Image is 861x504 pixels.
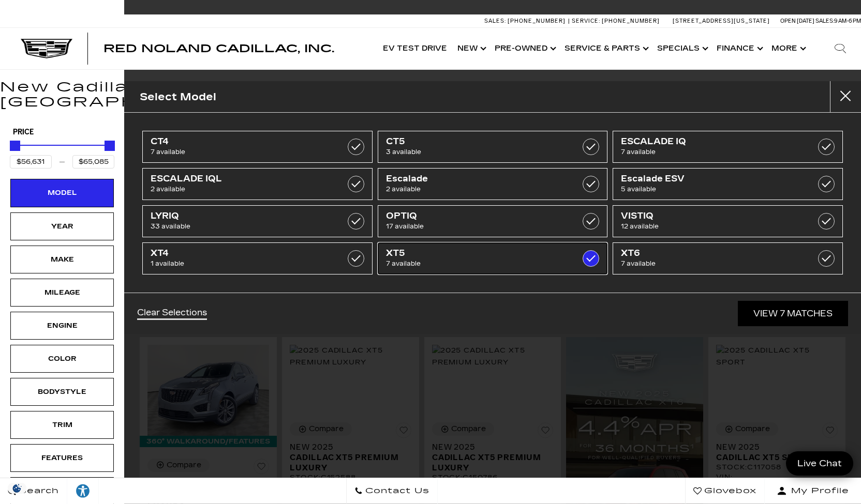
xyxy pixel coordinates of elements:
[36,353,88,364] div: Color
[10,279,114,307] div: MileageMileage
[613,242,843,274] a: XT67 available
[621,147,803,157] span: 7 available
[386,184,568,194] span: 2 available
[652,28,711,69] a: Specials
[103,42,334,55] span: Red Noland Cadillac, Inc.
[36,320,88,331] div: Engine
[10,179,114,207] div: ModelModel
[621,136,803,147] span: ESCALADE IQ
[572,18,600,24] span: Service:
[10,212,114,240] div: YearYear
[151,147,332,157] span: 7 available
[489,28,559,69] a: Pre-Owned
[10,312,114,340] div: EngineEngine
[151,258,332,269] span: 1 available
[21,39,72,58] img: Cadillac Dark Logo with Cadillac White Text
[67,478,99,504] a: Explore your accessibility options
[5,483,29,494] img: Opt-Out Icon
[140,88,216,105] h2: Select Model
[621,184,803,194] span: 5 available
[363,484,429,498] span: Contact Us
[568,18,662,24] a: Service: [PHONE_NUMBER]
[621,174,803,184] span: Escalade ESV
[142,242,373,274] a: XT41 available
[834,18,861,24] span: 9 AM-6 PM
[36,254,88,265] div: Make
[151,136,332,147] span: CT4
[378,131,608,163] a: CT53 available
[613,205,843,237] a: VISTIQ12 available
[484,18,568,24] a: Sales: [PHONE_NUMBER]
[780,18,814,24] span: Open [DATE]
[787,484,849,498] span: My Profile
[386,147,568,157] span: 3 available
[36,452,88,464] div: Features
[830,81,861,112] button: Close
[386,211,568,221] span: OPTIQ
[5,483,29,494] section: Click to Open Cookie Consent Modal
[484,18,506,24] span: Sales:
[142,205,373,237] a: LYRIQ33 available
[673,18,770,24] a: [STREET_ADDRESS][US_STATE]
[10,345,114,373] div: ColorColor
[613,168,843,200] a: Escalade ESV5 available
[621,248,803,258] span: XT6
[346,478,438,504] a: Contact Us
[820,28,861,69] div: Search
[765,478,861,504] button: Open user profile menu
[142,168,373,200] a: ESCALADE IQL2 available
[10,378,114,406] div: BodystyleBodystyle
[16,484,59,498] span: Search
[142,131,373,163] a: CT47 available
[10,155,52,169] input: Minimum
[621,221,803,232] span: 12 available
[10,444,114,472] div: FeaturesFeatures
[786,451,853,476] a: Live Chat
[151,221,332,232] span: 33 available
[36,287,88,298] div: Mileage
[738,301,848,326] a: View 7 Matches
[815,18,834,24] span: Sales:
[378,168,608,200] a: Escalade2 available
[36,386,88,398] div: Bodystyle
[10,246,114,273] div: MakeMake
[508,18,566,24] span: [PHONE_NUMBER]
[559,28,652,69] a: Service & Parts
[602,18,660,24] span: [PHONE_NUMBER]
[702,484,756,498] span: Glovebox
[378,205,608,237] a: OPTIQ17 available
[378,242,608,274] a: XT57 available
[151,174,332,184] span: ESCALADE IQL
[151,248,332,258] span: XT4
[621,211,803,221] span: VISTIQ
[613,131,843,163] a: ESCALADE IQ7 available
[386,136,568,147] span: CT5
[378,28,452,69] a: EV Test Drive
[151,184,332,194] span: 2 available
[711,28,766,69] a: Finance
[10,411,114,439] div: TrimTrim
[103,43,334,54] a: Red Noland Cadillac, Inc.
[105,141,115,151] div: Maximum Price
[386,248,568,258] span: XT5
[792,457,847,469] span: Live Chat
[621,258,803,269] span: 7 available
[67,483,98,499] div: Explore your accessibility options
[452,28,489,69] a: New
[10,141,20,151] div: Minimum Price
[386,174,568,184] span: Escalade
[685,478,765,504] a: Glovebox
[72,155,114,169] input: Maximum
[10,137,114,169] div: Price
[766,28,809,69] button: More
[36,419,88,431] div: Trim
[137,308,207,320] a: Clear Selections
[386,221,568,232] span: 17 available
[36,187,88,198] div: Model
[151,211,332,221] span: LYRIQ
[36,221,88,232] div: Year
[13,128,111,137] h5: Price
[386,258,568,269] span: 7 available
